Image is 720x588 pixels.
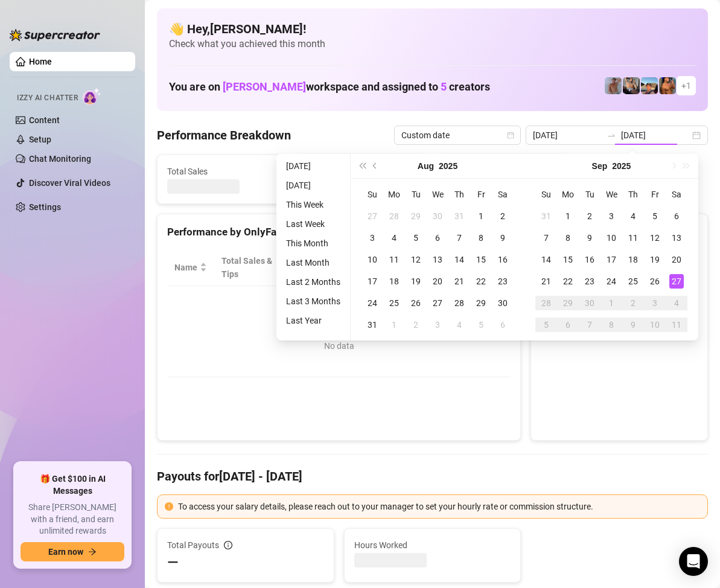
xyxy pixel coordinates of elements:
a: Settings [29,202,61,212]
img: Joey [605,77,622,94]
input: End date [621,129,690,142]
div: Sales by OnlyFans Creator [541,224,698,240]
span: Total Payouts [167,538,219,552]
th: Total Sales & Tips [214,249,290,286]
span: Custom date [401,126,514,144]
th: Chat Conversion [431,249,511,286]
span: Sales / Hour [376,254,413,281]
span: Total Sales [167,165,277,178]
span: 5 [441,80,447,93]
span: Izzy AI Chatter [17,92,78,104]
div: To access your salary details, please reach out to your manager to set your hourly rate or commis... [178,500,700,513]
img: AI Chatter [83,88,101,105]
span: — [167,553,179,572]
a: Chat Monitoring [29,154,91,164]
span: calendar [507,132,514,139]
span: arrow-right [88,548,97,556]
div: No data [179,339,499,353]
th: Name [167,249,214,286]
span: Name [174,261,197,274]
div: Est. Hours Worked [298,254,352,281]
img: JG [659,77,676,94]
h1: You are on workspace and assigned to creators [169,80,490,94]
a: Discover Viral Videos [29,178,110,188]
div: Performance by OnlyFans Creator [167,224,511,240]
img: George [623,77,640,94]
span: Total Sales & Tips [221,254,273,281]
a: Home [29,57,52,66]
span: + 1 [681,79,691,92]
button: Earn nowarrow-right [21,542,124,561]
span: swap-right [607,130,616,140]
a: Setup [29,135,51,144]
span: to [607,130,616,140]
span: Earn now [48,547,83,557]
h4: Performance Breakdown [157,127,291,144]
span: exclamation-circle [165,502,173,511]
span: Messages Sent [448,165,558,178]
img: Zach [641,77,658,94]
span: Check what you achieved this month [169,37,696,51]
span: Chat Conversion [438,254,494,281]
input: Start date [533,129,602,142]
h4: 👋 Hey, [PERSON_NAME] ! [169,21,696,37]
img: logo-BBDzfeDw.svg [10,29,100,41]
span: 🎁 Get $100 in AI Messages [21,473,124,497]
h4: Payouts for [DATE] - [DATE] [157,468,708,485]
th: Sales / Hour [369,249,430,286]
span: Share [PERSON_NAME] with a friend, and earn unlimited rewards [21,502,124,537]
div: Open Intercom Messenger [679,547,708,576]
span: Active Chats [307,165,417,178]
span: Hours Worked [354,538,511,552]
a: Content [29,115,60,125]
span: info-circle [224,541,232,549]
span: [PERSON_NAME] [223,80,306,93]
